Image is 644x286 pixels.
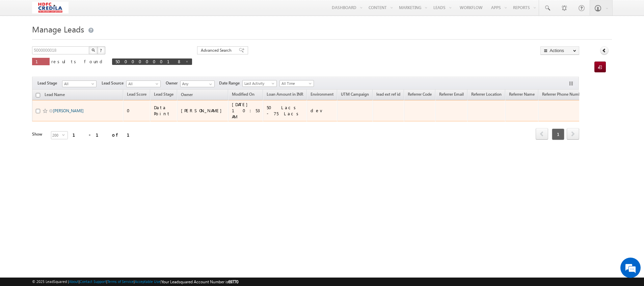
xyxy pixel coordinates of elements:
a: Lead Score [124,91,150,99]
a: Referrer Location [468,91,505,99]
span: Last Activity [243,80,275,87]
span: Owner [181,92,193,97]
a: Referrer Name [506,91,538,99]
span: 1 [35,58,46,64]
a: Environment [307,91,337,99]
span: ? [100,47,103,53]
span: Loan Amount in INR [267,92,303,97]
input: Check all records [36,93,40,97]
a: UTM Campaign [338,91,372,99]
span: Lead Stage [37,80,62,86]
span: Modified On [232,92,254,97]
a: Referrer Phone Number [539,91,588,99]
a: Referrer Email [436,91,467,99]
div: [DATE] 10:53 AM [232,101,260,120]
button: Actions [540,46,579,55]
span: Environment [311,92,333,97]
div: 1 - 1 of 1 [73,131,138,139]
a: About [69,279,79,284]
span: Referrer Location [471,92,502,97]
a: All [62,80,97,87]
a: Referrer Code [404,91,435,99]
span: All [62,81,95,87]
div: [PERSON_NAME] [181,108,225,114]
a: Modified On [229,91,258,99]
a: Last Activity [242,80,277,87]
img: Search [91,48,95,52]
a: Terms of Service [107,279,134,284]
span: select [62,133,68,136]
a: All Time [279,80,314,87]
span: Lead Stage [154,92,173,97]
span: 5000000018 [115,58,182,64]
a: lead ext ref id [373,91,404,99]
a: Lead Stage [151,91,177,99]
a: Lead Name [41,91,68,100]
span: prev [536,128,548,140]
span: Lead Source [102,80,126,86]
div: 50 Lacs - 75 Lacs [267,104,304,117]
span: 69770 [228,279,238,284]
span: All Time [280,80,312,87]
span: Advanced Search [201,47,234,53]
a: prev [536,129,548,140]
div: dev [311,108,334,114]
a: next [567,129,579,140]
span: Manage Leads [32,24,84,34]
div: Show [32,131,46,137]
span: Lead Score [127,92,146,97]
span: results found [51,58,105,64]
a: Loan Amount in INR [263,91,306,99]
span: © 2025 LeadSquared | | | | | [32,279,238,285]
span: Owner [166,80,180,86]
a: [PERSON_NAME] [53,108,84,113]
button: ? [97,46,105,54]
span: next [567,128,579,140]
span: Your Leadsquared Account Number is [161,279,238,284]
span: lead ext ref id [376,92,400,97]
div: Data Point [154,104,174,117]
span: Referrer Phone Number [542,92,584,97]
img: Custom Logo [32,2,68,14]
span: UTM Campaign [341,92,369,97]
a: All [126,80,161,87]
a: Acceptable Use [135,279,160,284]
span: All [127,81,159,87]
span: 200 [51,132,62,139]
span: Date Range [219,80,242,86]
span: Referrer Name [509,92,535,97]
div: 0 [127,108,147,114]
input: Type to Search [180,80,215,87]
span: Referrer Code [408,92,432,97]
span: 1 [552,128,564,140]
a: Contact Support [80,279,106,284]
a: Show All Items [206,81,214,88]
span: Referrer Email [439,92,464,97]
